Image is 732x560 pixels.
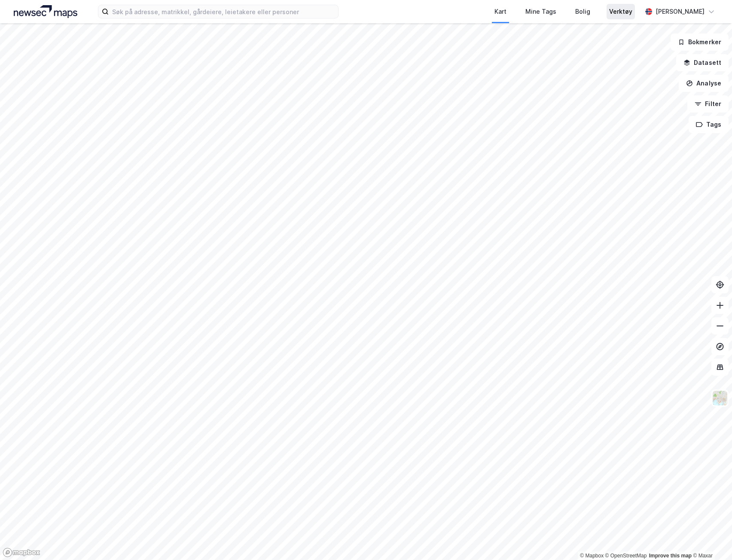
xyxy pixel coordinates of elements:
[580,553,604,559] a: Mapbox
[525,6,556,17] div: Mine Tags
[109,5,338,18] input: Søk på adresse, matrikkel, gårdeiere, leietakere eller personer
[494,6,506,17] div: Kart
[689,519,732,560] div: Kontrollprogram for chat
[689,519,732,560] iframe: Chat Widget
[712,390,728,406] img: Z
[656,6,705,17] div: [PERSON_NAME]
[575,6,590,17] div: Bolig
[605,553,647,559] a: OpenStreetMap
[671,33,729,51] button: Bokmerker
[609,6,632,17] div: Verktøy
[689,116,729,133] button: Tags
[649,553,692,559] a: Improve this map
[676,54,729,71] button: Datasett
[3,548,40,557] a: Mapbox homepage
[679,75,729,92] button: Analyse
[14,5,77,18] img: logo.a4113a55bc3d86da70a041830d287a7e.svg
[687,95,729,113] button: Filter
